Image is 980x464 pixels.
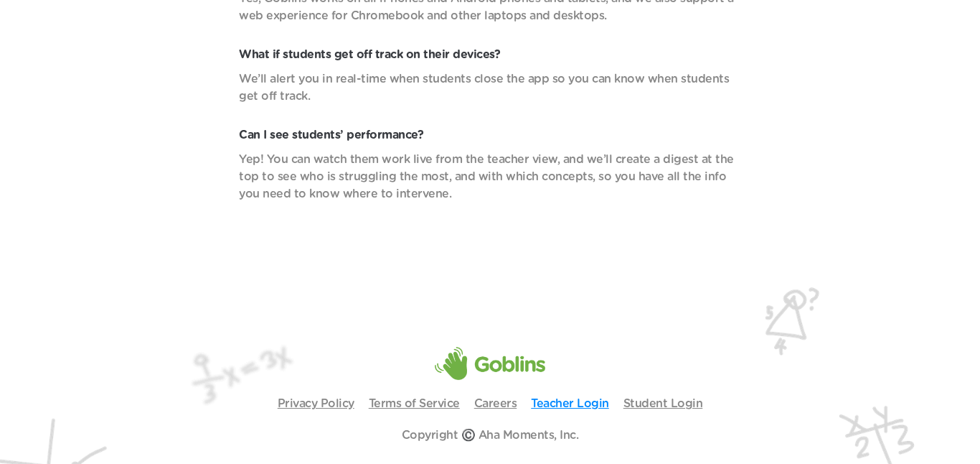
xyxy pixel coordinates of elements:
[623,398,703,409] a: Student Login
[239,126,741,144] p: Can I see students’ performance?
[474,398,517,409] a: Careers
[239,70,741,105] p: We’ll alert you in real-time when students close the app so you can know when students get off tr...
[239,46,741,63] p: What if students get off track on their devices?
[531,398,609,409] a: Teacher Login
[239,151,741,203] p: Yep! You can watch them work live from the teacher view, and we’ll create a digest at the top to ...
[369,398,460,409] a: Terms of Service
[278,398,354,409] a: Privacy Policy
[402,427,579,444] p: Copyright ©️ Aha Moments, Inc.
